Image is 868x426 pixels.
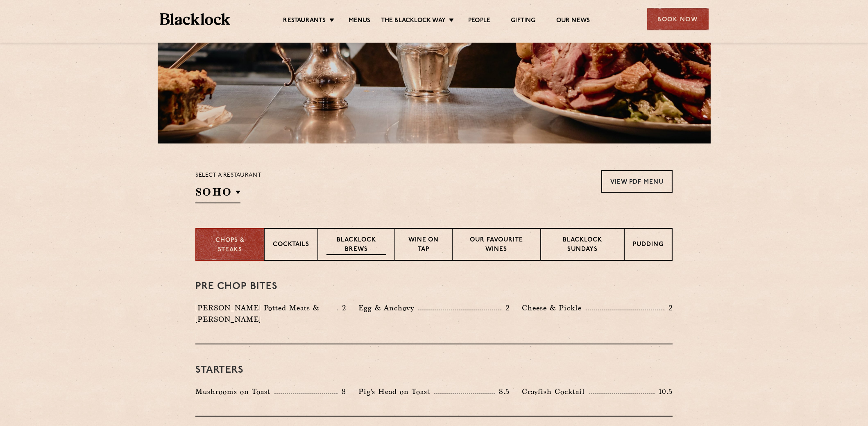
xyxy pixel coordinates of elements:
[549,236,616,255] p: Blacklock Sundays
[358,302,418,314] p: Egg & Anchovy
[495,386,510,397] p: 8.5
[601,170,673,193] a: View PDF Menu
[283,17,326,26] a: Restaurants
[338,303,346,313] p: 2
[556,17,590,26] a: Our News
[338,386,346,397] p: 8
[195,302,337,325] p: [PERSON_NAME] Potted Meats & [PERSON_NAME]
[273,240,309,251] p: Cocktails
[195,365,673,376] h3: Starters
[655,386,673,397] p: 10.5
[501,303,510,313] p: 2
[468,17,490,26] a: People
[195,170,261,181] p: Select a restaurant
[326,236,386,255] p: Blacklock Brews
[204,236,256,255] p: Chops & Steaks
[381,17,446,26] a: The Blacklock Way
[358,386,434,397] p: Pig's Head on Toast
[522,302,586,314] p: Cheese & Pickle
[160,13,231,25] img: BL_Textured_Logo-footer-cropped.svg
[195,185,240,203] h2: SOHO
[461,236,532,255] p: Our favourite wines
[664,303,673,313] p: 2
[511,17,535,26] a: Gifting
[403,236,444,255] p: Wine on Tap
[349,17,371,26] a: Menus
[195,281,673,292] h3: Pre Chop Bites
[633,240,664,251] p: Pudding
[647,8,709,30] div: Book Now
[522,386,589,397] p: Crayfish Cocktail
[195,386,274,397] p: Mushrooms on Toast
